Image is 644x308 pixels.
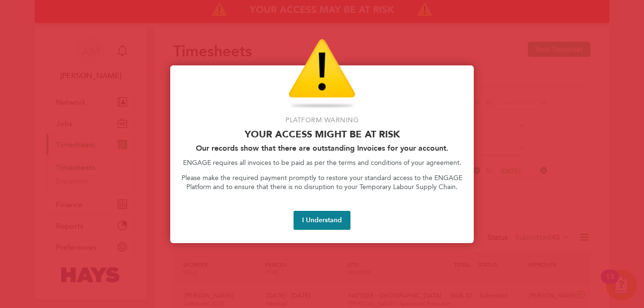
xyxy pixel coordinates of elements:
[294,211,350,230] button: I Understand
[170,65,474,243] div: Access At Risk
[182,128,462,140] p: Your access might be at risk
[182,116,462,125] p: Platform Warning
[182,158,462,168] p: ENGAGE requires all invoices to be paid as per the terms and conditions of your agreement.
[182,144,462,153] h2: Our records show that there are outstanding Invoices for your account.
[288,39,356,110] img: Warning Icon
[182,173,462,192] p: Please make the required payment promptly to restore your standard access to the ENGAGE Platform ...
